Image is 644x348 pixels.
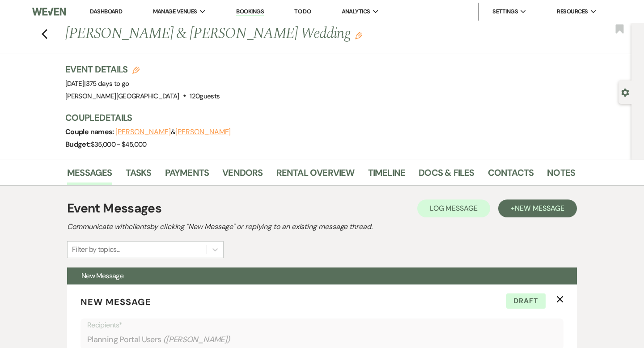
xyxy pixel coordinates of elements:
[165,166,209,185] a: Payments
[276,166,355,185] a: Rental Overview
[80,296,151,308] span: New Message
[32,2,66,21] img: Weven Logo
[492,7,518,16] span: Settings
[65,111,566,124] h3: Couple Details
[153,7,197,16] span: Manage Venues
[547,166,575,185] a: Notes
[115,128,171,136] button: [PERSON_NAME]
[368,166,406,185] a: Timeline
[419,166,474,185] a: Docs & Files
[175,128,231,136] button: [PERSON_NAME]
[621,88,629,96] button: Open lead details
[65,127,115,136] span: Couple names:
[498,199,577,217] button: +New Message
[430,204,478,213] span: Log Message
[115,127,231,136] span: &
[557,7,588,16] span: Resources
[506,293,546,309] span: Draft
[222,166,263,185] a: Vendors
[126,166,152,185] a: Tasks
[294,8,311,15] a: To Do
[236,8,264,16] a: Bookings
[163,334,230,346] span: ( [PERSON_NAME] )
[81,271,123,280] span: New Message
[67,166,112,185] a: Messages
[65,63,220,76] h3: Event Details
[190,92,220,101] span: 120 guests
[87,319,557,331] p: Recipients*
[72,244,120,255] div: Filter by topics...
[84,79,129,88] span: |
[355,31,362,39] button: Edit
[417,199,490,217] button: Log Message
[488,166,534,185] a: Contacts
[86,79,129,88] span: 375 days to go
[65,92,179,101] span: [PERSON_NAME][GEOGRAPHIC_DATA]
[515,204,564,213] span: New Message
[91,140,147,149] span: $35,000 - $45,000
[65,79,129,88] span: [DATE]
[342,7,370,16] span: Analytics
[90,8,122,15] a: Dashboard
[67,199,161,218] h1: Event Messages
[65,140,91,149] span: Budget:
[65,23,466,45] h1: [PERSON_NAME] & [PERSON_NAME] Wedding
[67,221,577,232] h2: Communicate with clients by clicking "New Message" or replying to an existing message thread.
